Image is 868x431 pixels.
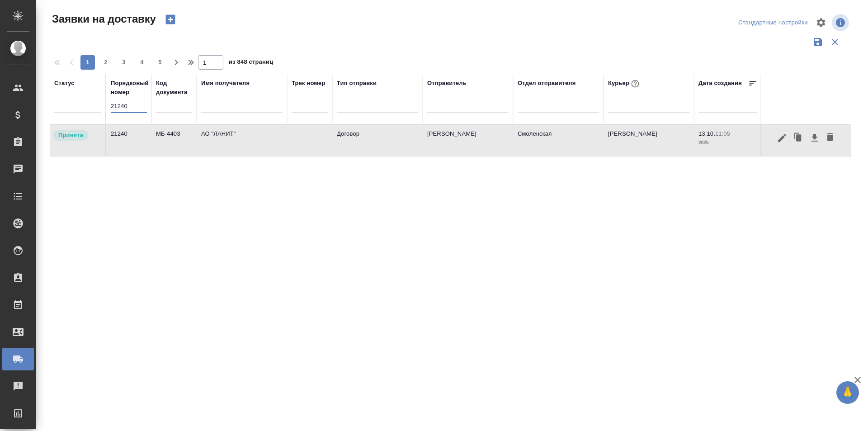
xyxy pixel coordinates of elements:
td: 21240 [106,125,151,156]
td: МБ-4403 [151,125,197,156]
button: При выборе курьера статус заявки автоматически поменяется на «Принята» [629,78,641,90]
span: из 848 страниц [229,57,273,70]
div: Порядковый номер [111,79,149,97]
td: АО "ЛАНИТ" [197,125,287,156]
button: 🙏 [836,381,859,404]
span: 3 [117,58,131,67]
td: Договор [332,125,423,156]
div: Код документа [156,79,192,97]
div: Трек номер [292,79,325,88]
div: Курьер назначен [52,129,101,142]
button: 3 [117,55,131,70]
div: Курьер [608,78,641,90]
p: 2025 [698,138,757,147]
button: Скачать [807,129,822,147]
div: Тип отправки [337,79,377,88]
button: 2 [99,55,113,70]
td: [PERSON_NAME] [423,125,513,156]
span: 🙏 [840,383,855,402]
button: Клонировать [790,129,807,147]
button: Создать [160,12,181,27]
div: Дата создания [698,79,742,88]
button: 4 [135,55,149,70]
span: 5 [153,58,167,67]
button: Редактировать [774,129,790,147]
div: Отдел отправителя [518,79,576,88]
button: Сбросить фильтры [826,33,844,51]
span: 4 [135,58,149,67]
div: Статус [54,79,75,88]
div: Отправитель [427,79,467,88]
td: Смоленская [513,125,604,156]
button: Удалить [822,129,838,147]
td: [PERSON_NAME] [604,125,694,156]
div: split button [736,16,810,30]
button: 5 [153,55,167,70]
p: Принята [58,131,83,140]
span: 2 [99,58,113,67]
span: Заявки на доставку [50,12,156,26]
p: 11:05 [715,130,730,137]
div: Имя получателя [201,79,250,88]
p: 13.10, [698,130,715,137]
button: Сохранить фильтры [809,33,826,51]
